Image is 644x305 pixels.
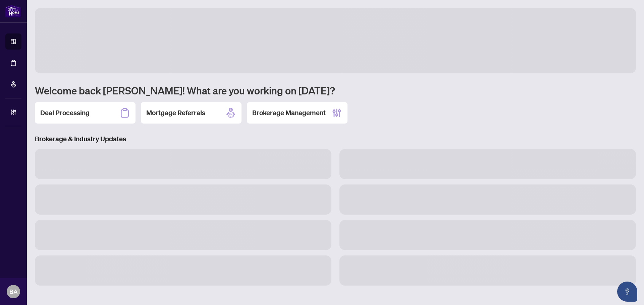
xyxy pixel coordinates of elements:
[617,282,637,302] button: Open asap
[35,84,636,97] h1: Welcome back [PERSON_NAME]! What are you working on [DATE]?
[35,134,636,144] h3: Brokerage & Industry Updates
[9,287,18,296] span: BA
[5,5,21,17] img: logo
[146,108,205,118] h2: Mortgage Referrals
[40,108,90,118] h2: Deal Processing
[252,108,326,118] h2: Brokerage Management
